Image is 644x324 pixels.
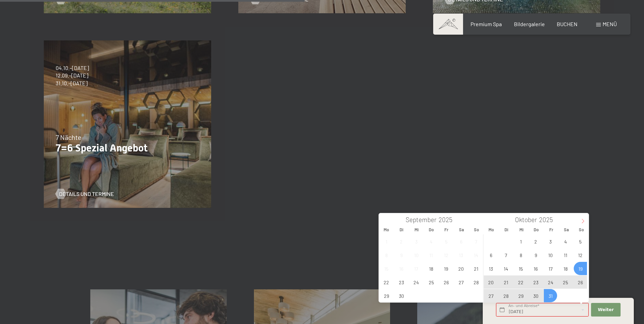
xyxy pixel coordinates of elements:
span: September 17, 2025 [410,262,423,275]
span: Oktober 12, 2025 [574,248,587,262]
span: Oktober 11, 2025 [559,248,572,262]
span: September 18, 2025 [425,262,438,275]
a: BUCHEN [557,21,577,27]
span: September 4, 2025 [425,235,438,248]
span: Mi [409,228,424,232]
span: September 11, 2025 [425,248,438,262]
span: September 6, 2025 [455,235,468,248]
span: So [469,228,484,232]
span: September 30, 2025 [395,289,408,302]
span: Oktober 25, 2025 [559,275,572,289]
span: September 14, 2025 [470,248,483,262]
span: Oktober 3, 2025 [544,235,557,248]
span: Di [499,228,514,232]
input: Year [437,216,459,223]
span: Oktober 31, 2025 [544,289,557,302]
span: Oktober 14, 2025 [499,262,513,275]
span: September 28, 2025 [470,275,483,289]
span: September 20, 2025 [455,262,468,275]
span: Oktober 27, 2025 [484,289,498,302]
span: 31.10.–[DATE] [56,79,89,87]
span: September 23, 2025 [395,275,408,289]
span: September 12, 2025 [440,248,453,262]
span: Di [394,228,409,232]
span: So [574,228,589,232]
span: September 19, 2025 [440,262,453,275]
span: September [406,217,437,223]
span: Oktober 2, 2025 [529,235,542,248]
span: September 3, 2025 [410,235,423,248]
span: Oktober 15, 2025 [514,262,528,275]
span: Oktober 1, 2025 [514,235,528,248]
span: September 13, 2025 [455,248,468,262]
span: Oktober 23, 2025 [529,275,542,289]
span: Oktober 19, 2025 [574,262,587,275]
span: September 26, 2025 [440,275,453,289]
span: Oktober 6, 2025 [484,248,498,262]
span: September 8, 2025 [380,248,393,262]
span: September 1, 2025 [380,235,393,248]
span: September 27, 2025 [455,275,468,289]
span: Oktober 24, 2025 [544,275,557,289]
input: Year [537,216,559,223]
span: September 24, 2025 [410,275,423,289]
span: Mi [514,228,529,232]
span: Oktober 30, 2025 [529,289,542,302]
span: 7 Nächte [56,133,81,141]
span: September 29, 2025 [380,289,393,302]
span: Do [529,228,544,232]
span: September 25, 2025 [425,275,438,289]
span: Oktober [515,217,537,223]
a: Bildergalerie [514,21,545,27]
span: Sa [559,228,574,232]
span: September 9, 2025 [395,248,408,262]
span: Oktober 17, 2025 [544,262,557,275]
span: Oktober 20, 2025 [484,275,498,289]
span: Oktober 8, 2025 [514,248,528,262]
span: 04.10.–[DATE] [56,64,89,72]
span: September 10, 2025 [410,248,423,262]
span: Oktober 28, 2025 [499,289,513,302]
span: Weiter [598,307,614,313]
span: Fr [439,228,454,232]
span: Do [424,228,439,232]
span: Oktober 26, 2025 [574,275,587,289]
span: Sa [454,228,469,232]
span: 12.09.–[DATE] [56,72,89,79]
span: Oktober 5, 2025 [574,235,587,248]
span: Oktober 18, 2025 [559,262,572,275]
span: Mo [484,228,499,232]
span: September 22, 2025 [380,275,393,289]
span: Fr [544,228,559,232]
span: September 21, 2025 [470,262,483,275]
span: Menü [603,21,617,27]
a: Premium Spa [471,21,502,27]
span: Oktober 29, 2025 [514,289,528,302]
span: Mo [379,228,394,232]
span: Oktober 13, 2025 [484,262,498,275]
span: Oktober 21, 2025 [499,275,513,289]
span: Oktober 16, 2025 [529,262,542,275]
a: Details und Termine [56,190,114,198]
span: September 7, 2025 [470,235,483,248]
span: September 5, 2025 [440,235,453,248]
span: September 2, 2025 [395,235,408,248]
span: September 15, 2025 [380,262,393,275]
span: Oktober 7, 2025 [499,248,513,262]
span: Oktober 4, 2025 [559,235,572,248]
p: 7=6 Spezial Angebot [56,142,199,154]
span: Oktober 10, 2025 [544,248,557,262]
button: Weiter [591,303,620,317]
span: Oktober 9, 2025 [529,248,542,262]
span: Oktober 22, 2025 [514,275,528,289]
span: September 16, 2025 [395,262,408,275]
span: Details und Termine [59,190,114,198]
